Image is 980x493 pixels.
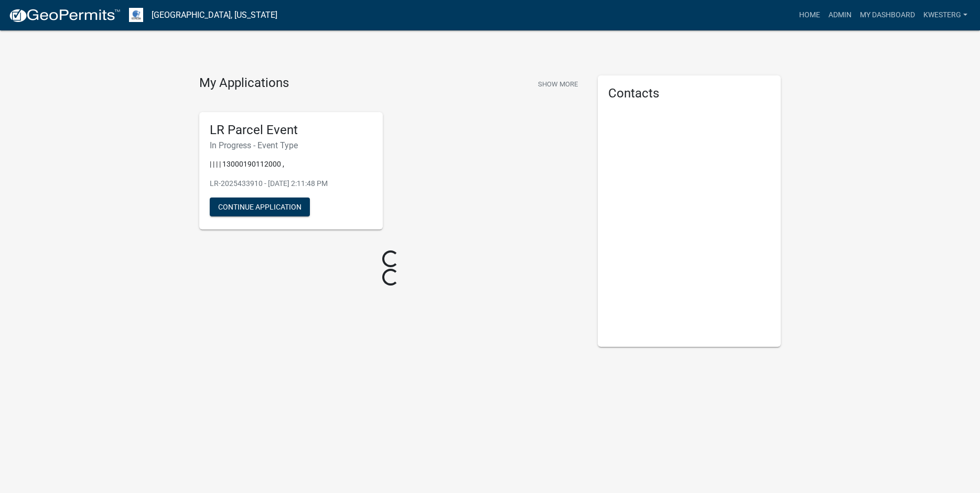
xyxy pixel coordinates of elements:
button: Show More [534,75,582,93]
a: Home [795,5,824,25]
a: Admin [824,5,856,25]
img: Otter Tail County, Minnesota [129,8,143,22]
button: Continue Application [210,198,310,216]
h5: Contacts [608,86,771,101]
a: [GEOGRAPHIC_DATA], [US_STATE] [152,6,277,24]
p: LR-2025433910 - [DATE] 2:11:48 PM [210,178,372,189]
a: kwesterg [919,5,972,25]
h4: My Applications [199,75,289,91]
a: My Dashboard [856,5,919,25]
h6: In Progress - Event Type [210,140,372,150]
p: | | | | 13000190112000 , [210,159,372,170]
h5: LR Parcel Event [210,123,372,138]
